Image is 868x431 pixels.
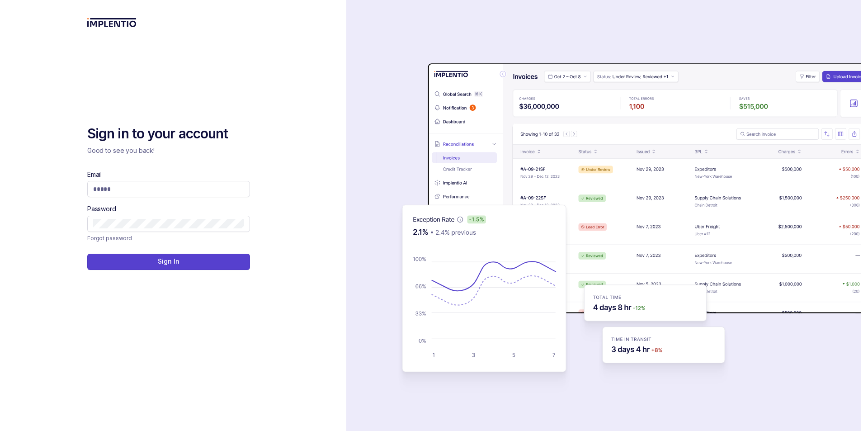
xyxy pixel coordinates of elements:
[87,234,132,243] a: Link Forgot password
[87,125,250,143] h2: Sign in to your account
[158,257,179,266] p: Sign In
[87,204,116,213] label: Password
[87,234,132,243] p: Forgot password
[87,146,250,155] p: Good to see you back!
[87,18,137,27] img: logo
[87,170,102,179] label: Email
[87,254,250,270] button: Sign In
